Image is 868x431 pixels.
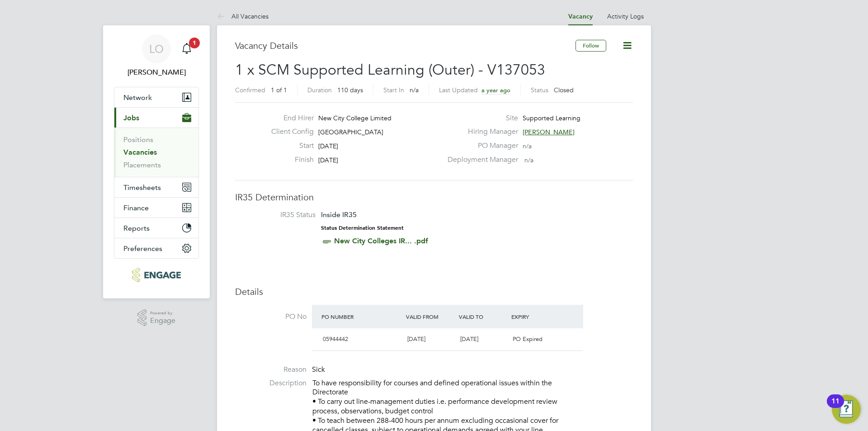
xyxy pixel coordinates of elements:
[235,86,265,94] label: Confirmed
[235,365,307,374] label: Reason
[235,61,545,79] span: 1 x SCM Supported Learning (Outer) - V137053
[523,142,532,150] span: n/a
[318,114,392,122] span: New City College Limited
[114,177,198,197] button: Timesheets
[149,43,164,55] span: LO
[178,34,196,63] a: 1
[137,309,176,327] a: Powered byEngage
[457,308,509,325] div: Valid To
[318,128,383,136] span: [GEOGRAPHIC_DATA]
[568,13,593,20] a: Vacancy
[123,161,161,169] a: Placements
[235,191,633,203] h3: IR35 Determination
[442,141,518,151] label: PO Manager
[307,86,332,94] label: Duration
[123,224,150,232] span: Reports
[523,114,580,122] span: Supported Learning
[114,238,198,258] button: Preferences
[832,395,861,424] button: Open Resource Center, 11 new notifications
[312,365,325,374] span: Sick
[264,114,314,123] label: End Hirer
[123,93,152,102] span: Network
[271,86,287,94] span: 1 of 1
[531,86,548,94] label: Status
[337,86,363,94] span: 110 days
[123,204,149,212] span: Finance
[442,114,518,123] label: Site
[607,12,644,20] a: Activity Logs
[442,155,518,165] label: Deployment Manager
[235,379,307,388] label: Description
[264,127,314,137] label: Client Config
[318,156,338,164] span: [DATE]
[114,128,198,177] div: Jobs
[524,156,533,164] span: n/a
[114,87,198,107] button: Network
[383,86,404,94] label: Start In
[114,108,198,128] button: Jobs
[123,148,157,156] a: Vacancies
[123,114,139,122] span: Jobs
[407,335,425,343] span: [DATE]
[235,312,307,322] label: PO No
[323,335,348,343] span: 05944442
[123,183,161,192] span: Timesheets
[318,142,338,150] span: [DATE]
[460,335,478,343] span: [DATE]
[123,244,162,253] span: Preferences
[114,67,199,78] span: Luke O'Neill
[123,135,153,144] a: Positions
[235,40,576,52] h3: Vacancy Details
[150,317,175,325] span: Engage
[481,86,510,94] span: a year ago
[114,34,199,78] a: LO[PERSON_NAME]
[442,127,518,137] label: Hiring Manager
[554,86,574,94] span: Closed
[321,225,404,231] strong: Status Determination Statement
[244,210,316,220] label: IR35 Status
[334,237,428,245] a: New City Colleges IR... .pdf
[114,268,199,282] a: Go to home page
[217,12,269,20] a: All Vacancies
[114,198,198,218] button: Finance
[235,286,633,298] h3: Details
[319,308,404,325] div: PO Number
[132,268,180,282] img: morganhunt-logo-retina.png
[264,141,314,151] label: Start
[404,308,457,325] div: Valid From
[576,40,606,52] button: Follow
[264,155,314,165] label: Finish
[189,38,200,48] span: 1
[523,128,575,136] span: [PERSON_NAME]
[321,210,357,219] span: Inside IR35
[410,86,419,94] span: n/a
[103,25,210,298] nav: Main navigation
[831,401,840,413] div: 11
[439,86,478,94] label: Last Updated
[509,308,562,325] div: Expiry
[513,335,542,343] span: PO Expired
[114,218,198,238] button: Reports
[150,309,175,317] span: Powered by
